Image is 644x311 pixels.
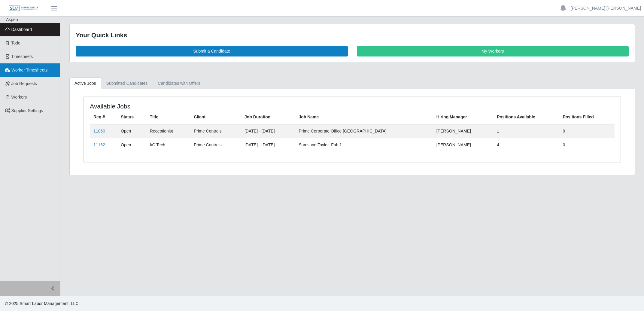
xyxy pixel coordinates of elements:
td: Prime Controls [190,138,241,152]
h4: Available Jobs [90,102,303,110]
td: [PERSON_NAME] [433,124,493,138]
a: 11162 [93,142,105,147]
span: Workers [11,95,27,99]
a: Active Jobs [69,78,101,89]
td: 0 [559,124,615,138]
a: [PERSON_NAME] [PERSON_NAME] [571,5,641,11]
span: Timesheets [11,54,33,59]
span: Dashboard [11,27,32,32]
a: Submitted Candidates [101,78,153,89]
th: Title [146,110,190,124]
td: 0 [559,138,615,152]
td: Prime Corporate Office [GEOGRAPHIC_DATA] [295,124,433,138]
td: 1 [493,124,559,138]
a: 11060 [93,129,105,133]
span: Supplier Settings [11,108,43,113]
a: My Workers [357,46,629,56]
a: Submit a Candidate [76,46,348,56]
th: Req # [90,110,117,124]
span: Todo [11,41,20,45]
td: I/C Tech [146,138,190,152]
td: Prime Controls [190,124,241,138]
th: Job Duration [241,110,295,124]
td: [DATE] - [DATE] [241,124,295,138]
td: Samsung Taylor_Fab 1 [295,138,433,152]
td: [PERSON_NAME] [433,138,493,152]
th: Positions Available [493,110,559,124]
td: Open [117,124,146,138]
span: Worker Timesheets [11,68,47,72]
th: Job Name [295,110,433,124]
td: 4 [493,138,559,152]
td: Open [117,138,146,152]
td: Receptionist [146,124,190,138]
th: Client [190,110,241,124]
a: Candidates with Offers [153,78,205,89]
img: SLM Logo [8,5,38,12]
td: [DATE] - [DATE] [241,138,295,152]
div: Your Quick Links [76,30,629,40]
span: Job Requests [11,81,37,86]
th: Positions Filled [559,110,615,124]
th: Status [117,110,146,124]
th: Hiring Manager [433,110,493,124]
span: Aspen [6,17,18,22]
span: © 2025 Smart Labor Management, LLC [5,301,78,306]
